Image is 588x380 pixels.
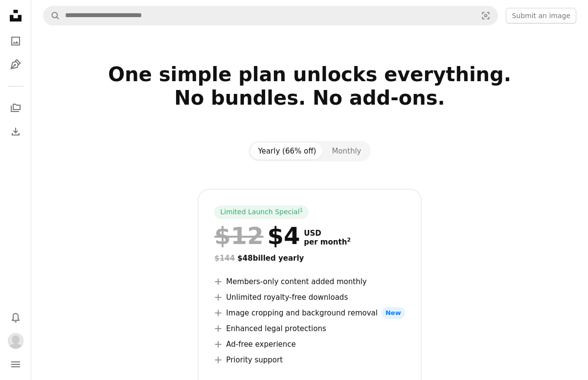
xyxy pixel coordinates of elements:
li: Members-only content added monthly [214,276,405,288]
a: 1 [298,207,305,217]
span: $12 [214,223,263,248]
button: Search Unsplash [44,6,60,25]
div: Limited Launch Special [214,205,309,219]
button: Monthly [324,143,369,159]
a: Photos [6,31,25,51]
button: Visual search [474,6,498,25]
button: Submit an image [506,8,576,23]
sup: 2 [347,237,351,243]
span: per month [304,238,351,246]
button: Profile [6,331,25,351]
li: Image cropping and background removal [214,307,405,319]
form: Find visuals sitewide [43,6,498,25]
button: Notifications [6,308,25,327]
sup: 1 [300,207,303,213]
li: Priority support [214,354,405,366]
li: Unlimited royalty-free downloads [214,291,405,303]
a: 2 [345,238,353,246]
a: Illustrations [6,55,25,74]
span: $144 [214,254,235,263]
span: New [382,307,405,319]
h2: One simple plan unlocks everything. No bundles. No add-ons. [43,63,576,133]
span: USD [304,229,351,238]
a: Download History [6,122,25,141]
a: Home — Unsplash [6,6,25,27]
button: Menu [6,355,25,374]
div: $4 [214,223,300,248]
img: Avatar of user Laura Nixon [8,333,23,349]
div: $48 billed yearly [214,252,405,264]
a: Collections [6,98,25,118]
li: Enhanced legal protections [214,323,405,335]
button: Yearly (66% off) [250,143,324,159]
li: Ad-free experience [214,338,405,350]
